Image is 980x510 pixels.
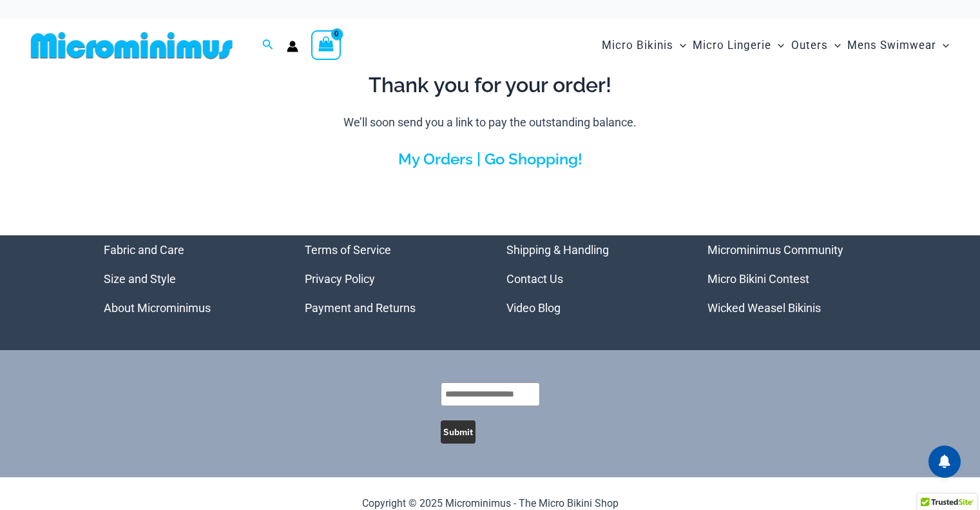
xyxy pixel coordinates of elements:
a: Search icon link [262,37,274,54]
a: My Orders [398,150,473,168]
span: Menu Toggle [673,29,686,62]
a: OutersMenu ToggleMenu Toggle [788,26,844,65]
a: View Shopping Cart, empty [311,30,341,60]
nav: Menu [104,235,273,322]
span: Mens Swimwear [847,29,936,62]
a: Micro BikinisMenu ToggleMenu Toggle [599,26,689,65]
nav: Menu [707,235,877,322]
a: Micro LingerieMenu ToggleMenu Toggle [689,26,787,65]
button: Submit [441,420,476,444]
a: | [477,150,481,168]
span: Menu Toggle [936,29,949,62]
strong: Thank you for your order! [369,73,611,97]
nav: Menu [305,235,474,322]
a: Go Shopping! [485,150,582,168]
span: Menu Toggle [771,29,784,62]
span: Micro Bikinis [602,29,673,62]
aside: Footer Widget 1 [104,235,273,322]
aside: Footer Widget 2 [305,235,474,322]
aside: Footer Widget 4 [707,235,877,322]
p: We’ll soon send you a link to pay the outstanding balance. [35,113,945,132]
nav: Site Navigation [597,24,954,67]
span: Outers [791,29,828,62]
span: Menu Toggle [828,29,841,62]
a: Micro Bikini Contest [707,272,809,286]
a: Payment and Returns [305,301,416,315]
a: Video Blog [506,301,561,315]
img: MM SHOP LOGO FLAT [26,31,238,60]
a: About Microminimus [104,301,211,315]
a: Shipping & Handling [506,243,609,257]
a: Wicked Weasel Bikinis [707,301,821,315]
nav: Menu [506,235,676,322]
a: Size and Style [104,272,176,286]
span: Micro Lingerie [693,29,771,62]
a: Terms of Service [305,243,391,257]
a: Fabric and Care [104,243,184,257]
a: Contact Us [506,272,563,286]
a: Mens SwimwearMenu ToggleMenu Toggle [844,26,952,65]
a: Account icon link [287,41,298,52]
a: Privacy Policy [305,272,375,286]
a: Microminimus Community [707,243,843,257]
aside: Footer Widget 3 [506,235,676,322]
